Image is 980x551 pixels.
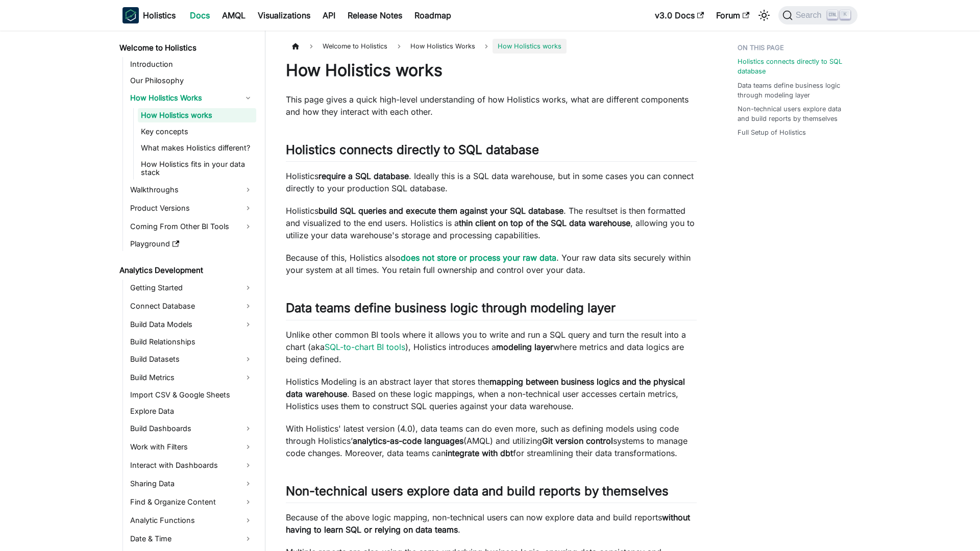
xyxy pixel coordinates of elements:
b: Holistics [143,9,176,21]
span: Welcome to Holistics [317,39,393,54]
a: Build Relationships [127,335,256,349]
strong: build SQL queries and execute them against your SQL database [318,206,563,216]
a: Forum [710,7,755,23]
p: Holistics . Ideally this is a SQL data warehouse, but in some cases you can connect directly to y... [286,170,697,194]
a: Build Dashboards [127,420,256,437]
a: Playground [127,237,256,251]
strong: thin client on top of the SQL data warehouse [459,218,630,228]
a: AMQL [216,7,252,23]
p: With Holistics' latest version (4.0), data teams can do even more, such as defining models using ... [286,422,697,459]
p: Because of this, Holistics also . Your raw data sits securely within your system at all times. Yo... [286,252,697,276]
a: Coming From Other BI Tools [127,218,256,235]
a: Interact with Dashboards [127,457,256,473]
a: Sharing Data [127,475,256,492]
a: How Holistics works [138,108,256,122]
strong: mapping between business logics and the physical data warehouse [286,377,685,399]
span: Search [793,11,828,20]
a: Release Notes [341,7,408,23]
button: Search (Ctrl+K) [778,6,857,24]
strong: modeling layer [496,342,553,352]
nav: Docs sidebar [112,31,265,551]
p: Holistics . The resultset is then formatted and visualized to the end users. Holistics is a , all... [286,205,697,241]
a: Date & Time [127,531,256,547]
a: Walkthroughs [127,182,256,198]
p: Holistics Modeling is an abstract layer that stores the . Based on these logic mappings, when a n... [286,375,697,412]
a: HolisticsHolistics [122,7,176,23]
a: Data teams define business logic through modeling layer [738,81,851,100]
strong: Git version control [542,436,613,446]
a: Docs [184,7,216,23]
a: v3.0 Docs [649,7,710,23]
h2: Data teams define business logic through modeling layer [286,300,697,320]
img: Holistics [122,7,139,23]
a: Work with Filters [127,439,256,455]
a: How Holistics fits in your data stack [138,157,256,180]
a: Build Metrics [127,369,256,386]
a: Roadmap [408,7,457,23]
a: Build Data Models [127,316,256,333]
p: This page gives a quick high-level understanding of how Holistics works, what are different compo... [286,93,697,118]
a: Analytics Development [116,263,256,278]
a: Holistics connects directly to SQL database [738,57,851,76]
button: Switch between dark and light mode (currently light mode) [756,7,772,23]
a: Import CSV & Google Sheets [127,388,256,402]
a: Home page [286,39,305,54]
a: Explore Data [127,404,256,418]
a: does not store or process your raw data [401,253,556,263]
a: Welcome to Holistics [116,41,256,55]
p: Because of the above logic mapping, non-technical users can now explore data and build reports . [286,511,697,536]
a: Key concepts [138,124,256,139]
a: Product Versions [127,200,256,216]
a: Connect Database [127,298,256,314]
a: SQL-to-chart BI tools [325,342,405,352]
strong: without having to learn SQL or relying on data teams [286,512,690,535]
a: Build Datasets [127,351,256,367]
kbd: K [840,10,850,19]
strong: integrate with dbt [446,448,513,458]
span: How Holistics works [493,39,567,54]
nav: Breadcrumbs [286,39,697,54]
a: Our Philosophy [127,73,256,88]
a: Visualizations [252,7,316,23]
a: Analytic Functions [127,512,256,529]
a: Introduction [127,57,256,71]
a: Non-technical users explore data and build reports by themselves [738,104,851,123]
strong: analytics-as-code languages [353,436,463,446]
a: Find & Organize Content [127,494,256,510]
h2: Holistics connects directly to SQL database [286,142,697,162]
a: What makes Holistics different? [138,141,256,155]
h2: Non-technical users explore data and build reports by themselves [286,484,697,503]
a: How Holistics Works [127,90,256,106]
h1: How Holistics works [286,60,697,81]
p: Unlike other common BI tools where it allows you to write and run a SQL query and turn the result... [286,329,697,365]
a: API [316,7,341,23]
strong: require a SQL database [318,171,409,181]
a: Getting Started [127,280,256,296]
span: How Holistics Works [405,39,480,54]
a: Full Setup of Holistics [738,128,806,137]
